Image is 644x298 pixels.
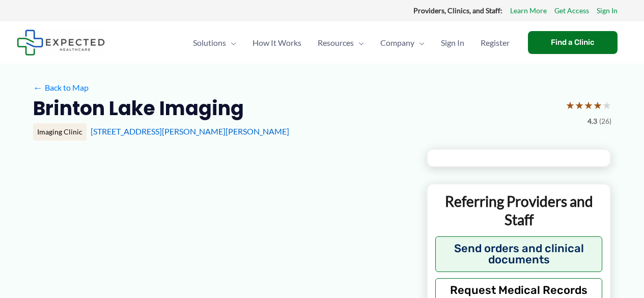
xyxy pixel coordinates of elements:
div: Imaging Clinic [33,123,87,141]
a: CompanyMenu Toggle [372,25,433,61]
a: How It Works [244,25,310,61]
span: Menu Toggle [414,25,425,61]
a: Sign In [433,25,472,61]
span: Solutions [193,25,226,61]
a: Register [472,25,518,61]
span: ★ [584,96,593,115]
span: (26) [599,115,611,128]
span: ★ [602,96,611,115]
span: ★ [566,96,575,115]
button: Send orders and clinical documents [435,236,603,272]
img: Expected Healthcare Logo - side, dark font, small [17,30,105,56]
span: Resources [318,25,354,61]
a: SolutionsMenu Toggle [185,25,244,61]
p: Referring Providers and Staff [435,192,603,229]
a: Learn More [510,4,547,17]
span: 4.3 [587,115,597,128]
a: ←Back to Map [33,80,89,95]
a: [STREET_ADDRESS][PERSON_NAME][PERSON_NAME] [91,126,289,136]
span: Sign In [441,25,464,61]
span: ★ [593,96,602,115]
h2: Brinton Lake Imaging [33,96,244,121]
span: Menu Toggle [226,25,236,61]
nav: Primary Site Navigation [185,25,518,61]
a: Find a Clinic [528,31,618,54]
span: Company [380,25,414,61]
strong: Providers, Clinics, and Staff: [413,6,502,15]
span: ← [33,83,43,92]
span: Register [481,25,510,61]
span: How It Works [253,25,301,61]
a: Sign In [597,4,618,17]
a: ResourcesMenu Toggle [310,25,372,61]
span: Menu Toggle [354,25,364,61]
span: ★ [575,96,584,115]
a: Get Access [554,4,589,17]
